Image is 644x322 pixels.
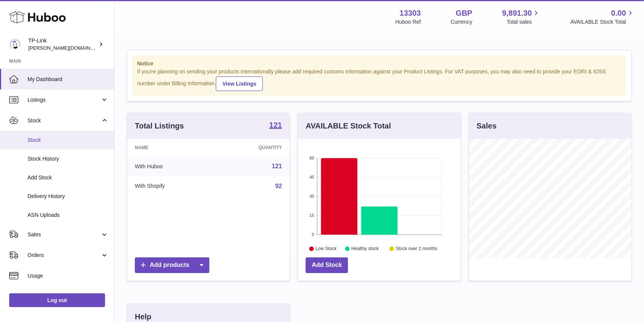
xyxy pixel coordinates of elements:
[135,121,184,131] h3: Total Listings
[316,246,337,251] text: Low Stock
[351,246,379,251] text: Healthy stock
[215,139,290,156] th: Quantity
[28,45,193,51] span: [PERSON_NAME][DOMAIN_NAME][EMAIL_ADDRESS][DOMAIN_NAME]
[216,76,263,91] a: View Listings
[310,175,314,179] text: 45
[310,194,314,198] text: 30
[28,117,100,124] span: Stock
[28,174,108,181] span: Add Stock
[502,8,541,26] a: 9,891.30 Total sales
[306,257,348,273] a: Add Stock
[28,211,108,219] span: ASN Uploads
[137,68,621,91] div: If you're planning on sending your products internationally please add required customs informati...
[275,183,282,189] a: 92
[135,257,209,273] a: Add products
[310,213,314,218] text: 15
[310,156,314,160] text: 60
[456,8,472,18] strong: GBP
[28,231,100,238] span: Sales
[28,37,97,52] div: TP-Link
[9,39,21,50] img: susie.li@tp-link.com
[502,8,532,18] span: 9,891.30
[451,18,472,26] div: Currency
[28,252,100,259] span: Orders
[135,312,151,322] h3: Help
[306,121,391,131] h3: AVAILABLE Stock Total
[127,176,215,196] td: With Shopify
[400,8,421,18] strong: 13303
[395,18,421,26] div: Huboo Ref
[269,121,282,129] strong: 121
[506,18,540,26] span: Total sales
[477,121,497,131] h3: Sales
[28,193,108,200] span: Delivery History
[28,137,108,144] span: Stock
[137,60,621,67] strong: Notice
[28,96,100,104] span: Listings
[269,121,282,130] a: 121
[570,18,635,26] span: AVAILABLE Stock Total
[312,232,314,237] text: 0
[127,156,215,176] td: With Huboo
[570,8,635,26] a: 0.00 AVAILABLE Stock Total
[9,293,105,307] a: Log out
[28,155,108,163] span: Stock History
[127,139,215,156] th: Name
[28,272,108,280] span: Usage
[28,76,108,83] span: My Dashboard
[611,8,626,18] span: 0.00
[272,163,282,169] a: 121
[396,246,437,251] text: Stock over 2 months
